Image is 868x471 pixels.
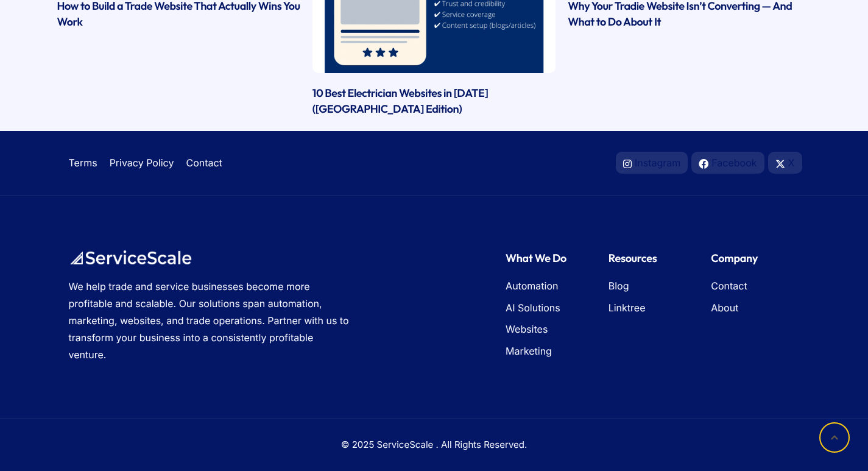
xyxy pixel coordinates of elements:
[69,278,353,363] p: We help trade and service businesses become more profitable and scalable. Our solutions span auto...
[69,250,192,265] img: ServiceScale logo representing business automation for tradies
[312,86,489,116] a: 10 Best Electrician Websites in [DATE] ([GEOGRAPHIC_DATA] Edition)
[609,250,693,266] h5: Resources
[691,152,764,174] a: Facebook
[506,250,590,266] h5: What We Do
[711,278,747,294] a: Contact
[506,278,558,294] a: Automation
[609,300,646,316] a: Linktree
[506,300,560,316] a: AI Solutions
[63,437,806,453] p: © 2025 ServiceScale . All Rights Reserved.
[711,300,738,316] a: About
[616,152,688,174] a: Instagram
[186,155,222,171] a: Contact
[110,155,174,171] a: Privacy Policy
[69,155,97,171] a: Terms
[711,250,796,266] h5: Company
[506,344,552,359] a: Marketing
[609,278,629,294] a: Blog
[506,322,548,338] a: Websites
[768,152,802,174] a: X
